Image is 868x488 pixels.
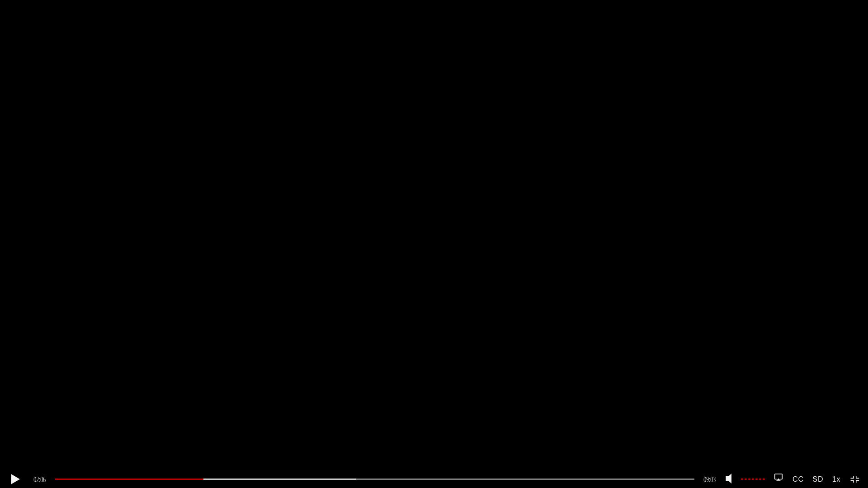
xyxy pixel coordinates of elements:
[788,471,808,488] strong: CC
[774,473,783,486] a: Play on AirPlay device
[33,476,47,483] span: 02:06
[828,471,845,488] strong: 1x
[808,471,828,488] strong: SD
[703,476,716,483] span: 09:03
